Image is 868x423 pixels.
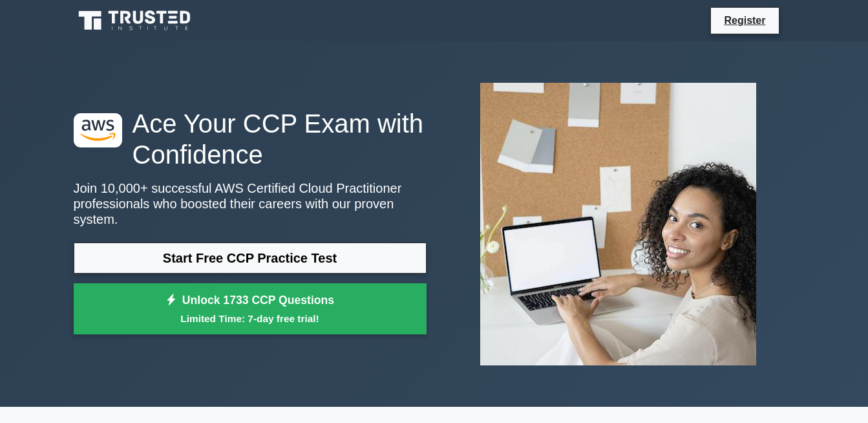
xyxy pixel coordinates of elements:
[74,283,427,335] a: Unlock 1733 CCP QuestionsLimited Time: 7-day free trial!
[74,243,427,274] a: Start Free CCP Practice Test
[74,108,427,170] h1: Ace Your CCP Exam with Confidence
[90,311,410,326] small: Limited Time: 7-day free trial!
[716,12,773,28] a: Register
[74,180,427,227] p: Join 10,000+ successful AWS Certified Cloud Practitioner professionals who boosted their careers ...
